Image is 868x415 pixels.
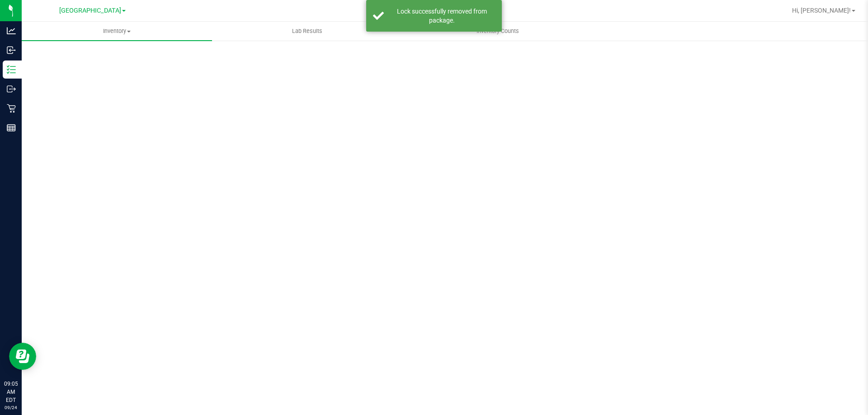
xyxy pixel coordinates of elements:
[7,46,16,55] inline-svg: Inbound
[280,27,335,35] span: Lab Results
[7,123,16,132] inline-svg: Reports
[389,7,495,25] div: Lock successfully removed from package.
[7,26,16,35] inline-svg: Analytics
[59,7,121,14] span: [GEOGRAPHIC_DATA]
[4,380,18,404] p: 09:05 AM EDT
[7,104,16,113] inline-svg: Retail
[4,404,18,411] p: 09/24
[212,22,402,41] a: Lab Results
[22,22,212,41] a: Inventory
[792,7,851,14] span: Hi, [PERSON_NAME]!
[7,65,16,74] inline-svg: Inventory
[22,27,212,35] span: Inventory
[9,343,36,370] iframe: Resource center
[7,84,16,93] inline-svg: Outbound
